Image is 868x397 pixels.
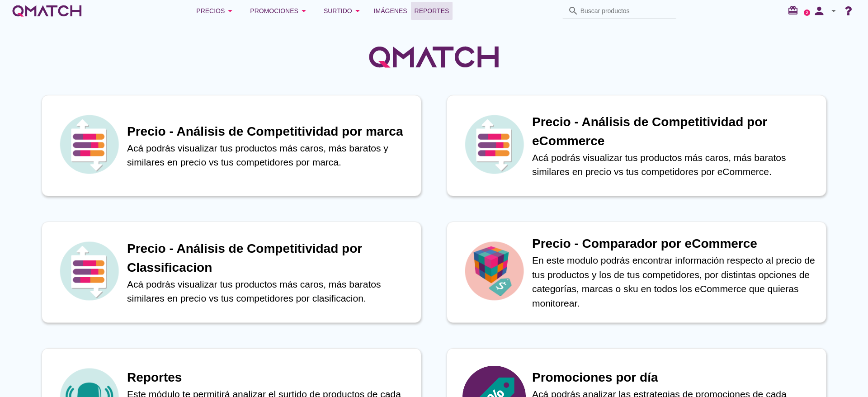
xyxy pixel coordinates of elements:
button: Surtido [316,2,370,20]
img: icon [462,113,526,176]
img: icon [57,239,121,302]
span: Imágenes [374,5,407,16]
input: Buscar productos [580,4,671,18]
text: 2 [806,10,808,14]
i: arrow_drop_down [298,5,309,16]
h1: Reportes [127,368,412,387]
p: Acá podrás visualizar tus productos más caros, más baratos similares en precio vs tus competidore... [127,277,412,306]
a: iconPrecio - Análisis de Competitividad por eCommerceAcá podrás visualizar tus productos más caro... [434,95,839,196]
img: QMatchLogo [366,34,502,80]
button: Precios [189,2,243,20]
p: Acá podrás visualizar tus productos más caros, más baratos similares en precio vs tus competidore... [532,151,817,179]
a: Imágenes [370,2,411,20]
a: iconPrecio - Análisis de Competitividad por ClassificacionAcá podrás visualizar tus productos más... [29,222,434,323]
p: En este modulo podrás encontrar información respecto al precio de tus productos y los de tus comp... [532,253,817,310]
img: icon [462,239,526,302]
h1: Precio - Análisis de Competitividad por marca [127,122,412,141]
div: Surtido [324,5,363,16]
i: search [568,5,579,16]
a: 2 [804,9,810,16]
i: person [810,5,828,17]
h1: Precio - Comparador por eCommerce [532,234,817,253]
a: white-qmatch-logo [11,2,83,20]
h1: Precio - Análisis de Competitividad por Classificacion [127,239,412,277]
div: Precios [196,5,236,16]
i: arrow_drop_down [828,5,839,16]
div: Promociones [250,5,309,16]
i: redeem [788,5,802,16]
span: Reportes [415,5,449,16]
a: Reportes [411,2,453,20]
h1: Precio - Análisis de Competitividad por eCommerce [532,113,817,151]
i: arrow_drop_down [225,5,236,16]
i: arrow_drop_down [352,5,363,16]
a: iconPrecio - Comparador por eCommerceEn este modulo podrás encontrar información respecto al prec... [434,222,839,323]
img: icon [57,113,121,176]
h1: Promociones por día [532,368,817,387]
button: Promociones [243,2,316,20]
p: Acá podrás visualizar tus productos más caros, más baratos y similares en precio vs tus competido... [127,141,412,170]
a: iconPrecio - Análisis de Competitividad por marcaAcá podrás visualizar tus productos más caros, m... [29,95,434,196]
